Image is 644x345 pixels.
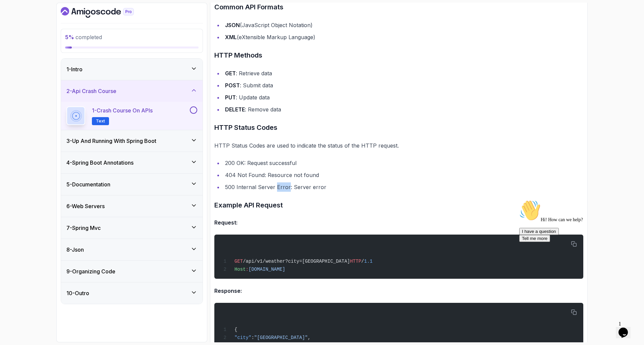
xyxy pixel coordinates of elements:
strong: PUT [225,94,236,101]
span: / [361,259,364,264]
span: GET [234,259,243,264]
p: HTTP Status Codes are used to indicate the status of the HTTP request. [214,141,583,150]
h3: 1 - Intro [66,65,83,73]
span: 5 % [65,34,74,40]
span: completed [65,34,102,40]
span: Host [234,267,246,272]
span: "[GEOGRAPHIC_DATA]" [254,335,308,340]
span: /api/v1/weather?city=[GEOGRAPHIC_DATA] [243,259,350,264]
button: 5-Documentation [61,174,203,195]
span: : [246,267,249,272]
strong: POST [225,82,240,89]
iframe: chat widget [616,318,637,338]
span: "city" [234,335,251,340]
p: 1 - Crash Course on APIs [92,106,153,114]
button: I have a question [3,31,42,38]
a: Dashboard [61,7,149,18]
span: Hi! How can we help? [3,20,66,25]
button: 1-Crash Course on APIsText [66,106,197,125]
span: Text [96,118,105,124]
strong: XML [225,34,237,40]
li: : Update data [223,93,583,102]
div: 👋Hi! How can we help?I have a questionTell me more [3,3,123,45]
span: : [251,335,254,340]
button: 7-Spring Mvc [61,217,203,239]
button: 4-Spring Boot Annotations [61,152,203,173]
button: 2-Api Crash Course [61,80,203,102]
span: { [234,327,237,332]
li: 200 OK: Request successful [223,158,583,168]
h3: 5 - Documentation [66,180,110,188]
li: (JavaScript Object Notation) [223,20,583,30]
h3: 2 - Api Crash Course [66,87,116,95]
li: 404 Not Found: Resource not found [223,170,583,180]
li: : Submit data [223,81,583,90]
h3: 4 - Spring Boot Annotations [66,159,133,167]
strong: DELETE [225,106,245,113]
h3: 9 - Organizing Code [66,267,115,275]
h3: Common API Formats [214,2,583,12]
strong: JSON [225,22,240,28]
span: , [308,335,310,340]
span: [DOMAIN_NAME] [249,267,285,272]
button: Tell me more [3,38,34,45]
h4: Request: [214,219,583,227]
h3: HTTP Methods [214,50,583,61]
button: 6-Web Servers [61,195,203,217]
h3: HTTP Status Codes [214,122,583,133]
span: HTTP [350,259,361,264]
button: 3-Up And Running With Spring Boot [61,130,203,152]
h3: 7 - Spring Mvc [66,224,101,232]
button: 10-Outro [61,282,203,304]
button: 1-Intro [61,59,203,80]
h3: Example API Request [214,200,583,210]
strong: GET [225,70,236,77]
span: 1.1 [364,259,372,264]
h3: 6 - Web Servers [66,202,105,210]
iframe: chat widget [517,197,637,315]
img: :wave: [3,3,24,24]
h3: 8 - Json [66,246,84,254]
h4: Response: [214,287,583,295]
h3: 10 - Outro [66,289,89,297]
h3: 3 - Up And Running With Spring Boot [66,137,156,145]
li: 500 Internal Server Error: Server error [223,182,583,192]
button: 8-Json [61,239,203,260]
li: : Remove data [223,105,583,114]
li: (eXtensible Markup Language) [223,32,583,42]
li: : Retrieve data [223,69,583,78]
button: 9-Organizing Code [61,261,203,282]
